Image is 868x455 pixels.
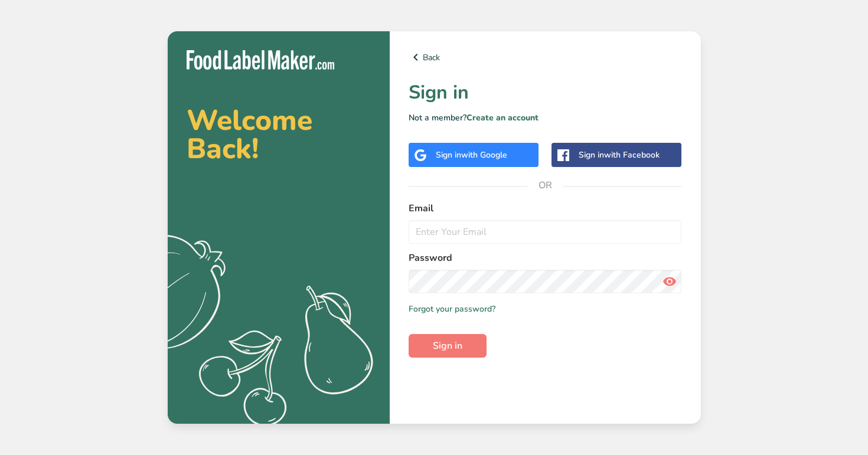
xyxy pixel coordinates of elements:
[409,78,682,107] h1: Sign in
[433,339,462,353] span: Sign in
[409,303,495,315] a: Forgot your password?
[436,149,507,161] div: Sign in
[409,112,682,124] p: Not a member?
[187,50,334,70] img: Food Label Maker
[409,50,682,64] a: Back
[527,168,563,203] span: OR
[466,112,539,123] a: Create an account
[409,334,487,358] button: Sign in
[409,201,682,215] label: Email
[604,149,660,161] span: with Facebook
[579,149,660,161] div: Sign in
[409,220,682,244] input: Enter Your Email
[409,251,682,265] label: Password
[187,106,371,163] h2: Welcome Back!
[461,149,507,161] span: with Google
